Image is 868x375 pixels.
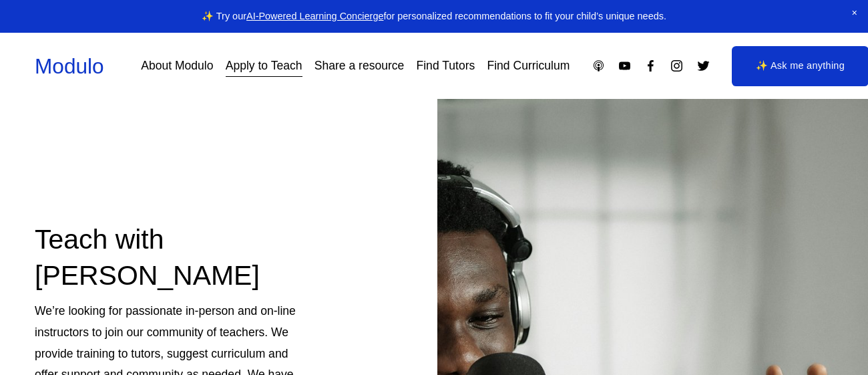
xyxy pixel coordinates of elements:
a: Apple Podcasts [592,59,606,73]
a: Find Tutors [417,54,475,78]
a: YouTube [618,59,632,73]
a: AI-Powered Learning Concierge [246,11,383,21]
a: Apply to Teach [226,54,302,78]
a: Share a resource [314,54,405,78]
a: Twitter [696,59,710,73]
a: Modulo [35,54,104,78]
a: Find Curriculum [487,54,570,78]
a: Facebook [644,59,658,73]
a: Instagram [670,59,684,73]
h2: Teach with [PERSON_NAME] [35,222,296,293]
a: About Modulo [141,54,213,78]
